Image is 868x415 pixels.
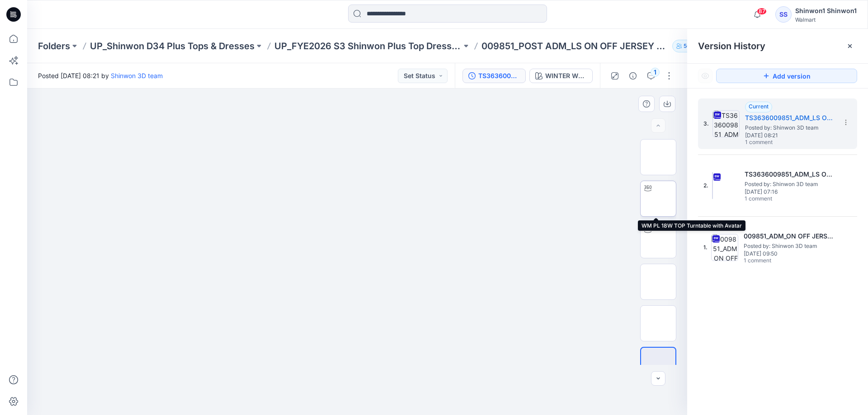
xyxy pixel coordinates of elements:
button: Close [846,42,854,50]
button: Details [626,69,640,83]
a: UP_FYE2026 S3 Shinwon Plus Top Dresses [274,40,462,52]
div: WINTER WHITE [545,71,587,81]
div: SS [775,6,792,23]
img: 009851_ADM_ON OFF JERSEY BLOUSE [711,234,738,261]
img: TS3636009851_ADM_LS ON OFF JERSEY BLOUSE [712,110,740,137]
span: Posted [DATE] 08:21 by [38,71,163,80]
span: Posted by: Shinwon 3D team [745,180,835,189]
span: 1 comment [745,196,808,203]
span: [DATE] 07:16 [745,189,835,195]
span: 1 comment [745,139,808,146]
span: 3. [703,120,709,128]
span: Posted by: Shinwon 3D team [745,123,835,132]
h5: TS3636009851_ADM_LS ON OFF JERSEY BLOUSE [745,112,835,123]
span: 2. [703,182,708,190]
button: WINTER WHITE [529,69,593,83]
button: 56 [672,40,702,52]
button: TS3636009851_ADM_LS ON OFF JERSEY BLOUSE [462,69,526,83]
span: Posted by: Shinwon 3D team [744,242,834,251]
div: 1 [651,68,660,77]
img: TS3636009851_ADM_LS ON OFF JERSEY BLOUSE [712,172,713,199]
button: Show Hidden Versions [698,69,712,83]
div: TS3636009851_ADM_LS ON OFF JERSEY BLOUSE [478,71,520,81]
span: 1. [703,243,708,252]
div: Shinwon1 Shinwon1 [795,5,857,16]
p: 009851_POST ADM_LS ON OFF JERSEY BLOUSE [481,40,669,52]
span: [DATE] 08:21 [745,132,835,139]
button: Add version [716,69,857,83]
a: UP_Shinwon D34 Plus Tops & Dresses [90,40,255,52]
h5: 009851_ADM_ON OFF JERSEY BLOUSE [744,231,834,242]
span: [DATE] 09:50 [744,251,834,257]
div: Walmart [795,16,857,23]
a: Shinwon 3D team [111,72,163,79]
p: 56 [684,41,690,51]
span: 87 [757,8,767,15]
span: Current [749,103,769,110]
span: Version History [698,41,765,51]
a: Folders [38,40,70,52]
span: 1 comment [744,257,807,265]
button: 1 [644,69,658,83]
h5: TS3636009851_ADM_LS ON OFF JERSEY BLOUSE [745,169,835,180]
